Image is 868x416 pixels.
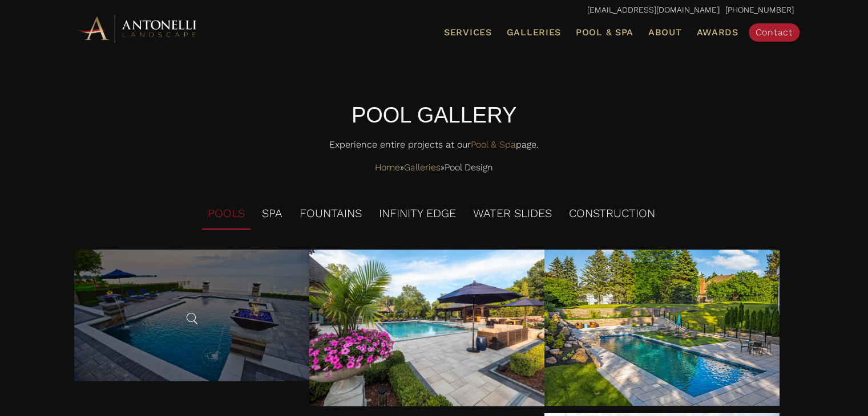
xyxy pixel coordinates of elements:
[75,100,794,130] h5: POOL GALLERY
[587,5,719,14] a: [EMAIL_ADDRESS][DOMAIN_NAME]
[445,159,493,176] span: Pool Design
[696,27,738,38] span: Awards
[256,198,288,230] li: SPA
[571,25,638,40] a: Pool & Spa
[502,25,566,40] a: Galleries
[692,25,742,40] a: Awards
[373,198,462,230] li: INFINITY EDGE
[644,25,687,40] a: About
[467,198,558,230] li: WATER SLIDES
[202,198,251,230] li: POOLS
[507,27,561,38] span: Galleries
[75,3,794,18] p: | [PHONE_NUMBER]
[75,136,794,159] p: Experience entire projects at our page.
[749,23,800,42] a: Contact
[471,139,516,150] a: Pool & Spa
[648,28,682,37] span: About
[375,159,400,176] a: Home
[294,198,368,230] li: FOUNTAINS
[75,159,794,176] nav: Breadcrumbs
[756,27,793,38] span: Contact
[75,13,200,44] img: Antonelli Horizontal Logo
[375,159,493,176] span: » »
[576,27,633,38] span: Pool & Spa
[439,25,496,40] a: Services
[563,198,661,230] li: CONSTRUCTION
[444,28,492,37] span: Services
[404,159,441,176] a: Galleries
